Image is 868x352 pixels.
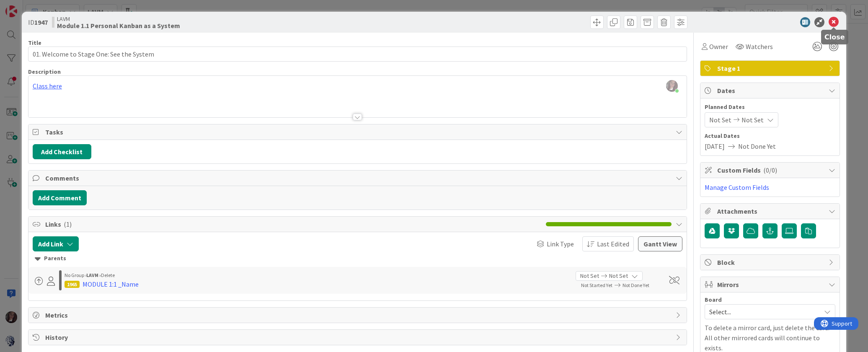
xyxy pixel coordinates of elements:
span: Watchers [746,41,773,52]
span: Link Type [547,239,574,249]
span: Last Edited [597,239,629,249]
button: Add Link [33,236,79,251]
b: 1947 [34,18,48,26]
span: Board [705,297,722,303]
img: WIonnMY7p3XofgUWOABbbE3lo9ZeZucQ.jpg [666,80,678,92]
span: Tasks [45,127,672,137]
a: Class here [33,82,62,90]
span: Not Set [741,115,764,125]
input: type card name here... [28,47,687,62]
span: Attachments [717,206,824,216]
span: Metrics [45,310,672,320]
span: Select... [709,306,816,318]
button: Last Edited [582,236,634,251]
span: Stage 1 [717,63,824,73]
div: 1965 [65,281,80,288]
b: LAVM › [86,272,101,278]
button: Add Checklist [33,144,91,159]
span: Block [717,257,824,267]
span: Owner [709,41,728,52]
span: Custom Fields [717,165,824,175]
span: Delete [101,272,115,278]
span: Not Started Yet [581,282,612,288]
span: Not Set [580,272,599,280]
span: ( 0/0 ) [763,166,777,174]
span: Not Set [609,272,628,280]
span: Not Set [709,115,731,125]
span: ( 1 ) [64,220,72,228]
label: Title [28,39,41,47]
span: Not Done Yet [738,141,776,151]
span: Planned Dates [705,103,835,111]
span: [DATE] [705,141,725,151]
span: Support [18,1,38,11]
span: ID [28,17,48,27]
b: Module 1.1 Personal Kanban as a System [57,22,180,29]
a: Manage Custom Fields [705,183,769,192]
span: Dates [717,85,824,96]
span: LAVM [57,16,180,22]
button: Gantt View [638,236,682,251]
span: History [45,332,672,342]
button: Add Comment [33,190,87,205]
h5: Close [824,33,845,41]
span: Comments [45,173,672,183]
div: MODULE 1:1 _Name [83,279,139,289]
span: Not Done Yet [623,282,649,288]
div: Parents [35,254,680,263]
span: Actual Dates [705,132,835,140]
span: Description [28,68,61,75]
span: Links [45,219,542,229]
span: No Group › [65,272,86,278]
span: Mirrors [717,280,824,290]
